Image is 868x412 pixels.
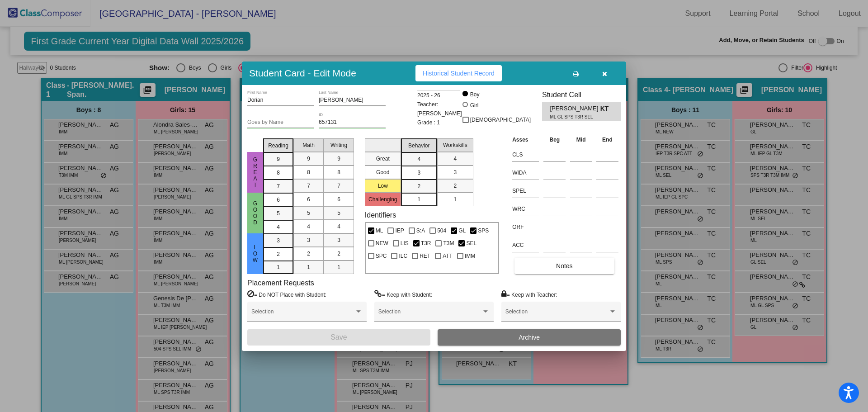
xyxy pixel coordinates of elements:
[470,101,479,109] div: Girl
[541,135,568,145] th: Beg
[458,225,466,236] span: GL
[376,251,387,261] span: SPC
[466,238,476,249] span: SEL
[395,225,404,236] span: IEP
[438,329,621,346] button: Archive
[376,238,388,249] span: NEW
[417,169,420,177] span: 3
[277,155,280,163] span: 9
[594,135,621,145] th: End
[415,65,502,81] button: Historical Student Record
[307,250,310,258] span: 2
[514,258,614,274] button: Notes
[470,114,531,125] span: [DEMOGRAPHIC_DATA]
[512,220,539,234] input: assessment
[568,135,594,145] th: Mid
[251,200,259,226] span: Good
[453,168,457,176] span: 3
[337,182,340,190] span: 7
[453,195,457,204] span: 1
[247,119,314,126] input: goes by name
[470,90,480,99] div: Boy
[417,91,440,100] span: 2025 - 26
[550,114,594,120] span: ML GL SPS T3R SEL
[337,195,340,204] span: 6
[307,168,310,176] span: 8
[453,182,457,190] span: 2
[247,279,314,287] label: Placement Requests
[277,182,280,190] span: 7
[519,334,540,341] span: Archive
[374,290,432,299] label: = Keep with Student:
[512,148,539,161] input: assessment
[417,155,420,163] span: 4
[376,225,383,236] span: ML
[550,104,600,114] span: [PERSON_NAME]
[337,250,340,258] span: 2
[512,202,539,216] input: assessment
[337,263,340,271] span: 1
[330,333,347,341] span: Save
[307,209,310,217] span: 5
[510,135,541,145] th: Asses
[365,211,396,219] label: Identifiers
[249,67,356,79] h3: Student Card - Edit Mode
[401,238,409,249] span: LIS
[501,290,557,299] label: = Keep with Teacher:
[399,251,407,261] span: ILC
[556,262,573,270] span: Notes
[337,236,340,244] span: 3
[423,70,495,77] span: Historical Student Record
[421,238,431,249] span: T3R
[319,119,386,126] input: Enter ID
[512,184,539,198] input: assessment
[465,251,475,261] span: IMM
[247,329,430,346] button: Save
[453,155,457,163] span: 4
[417,182,420,190] span: 2
[302,141,315,149] span: Math
[408,142,429,150] span: Behavior
[251,244,259,263] span: Low
[307,236,310,244] span: 3
[512,166,539,180] input: assessment
[443,251,453,261] span: ATT
[437,225,446,236] span: 504
[307,263,310,271] span: 1
[277,196,280,204] span: 6
[307,195,310,204] span: 6
[600,104,613,114] span: KT
[420,251,430,261] span: RET
[277,209,280,218] span: 5
[330,141,347,149] span: Writing
[512,238,539,252] input: assessment
[247,290,326,299] label: = Do NOT Place with Student:
[277,263,280,271] span: 1
[542,90,621,99] h3: Student Cell
[443,238,454,249] span: T3M
[337,155,340,163] span: 9
[337,223,340,231] span: 4
[337,209,340,217] span: 5
[277,169,280,177] span: 8
[277,250,280,258] span: 2
[307,182,310,190] span: 7
[478,225,489,236] span: SPS
[337,168,340,176] span: 8
[307,223,310,231] span: 4
[277,237,280,245] span: 3
[251,156,259,188] span: Great
[268,142,288,150] span: Reading
[307,155,310,163] span: 9
[277,223,280,231] span: 4
[417,118,440,127] span: Grade : 1
[443,141,467,149] span: Workskills
[417,100,462,118] span: Teacher: [PERSON_NAME]
[416,225,425,236] span: S:A
[417,195,420,204] span: 1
